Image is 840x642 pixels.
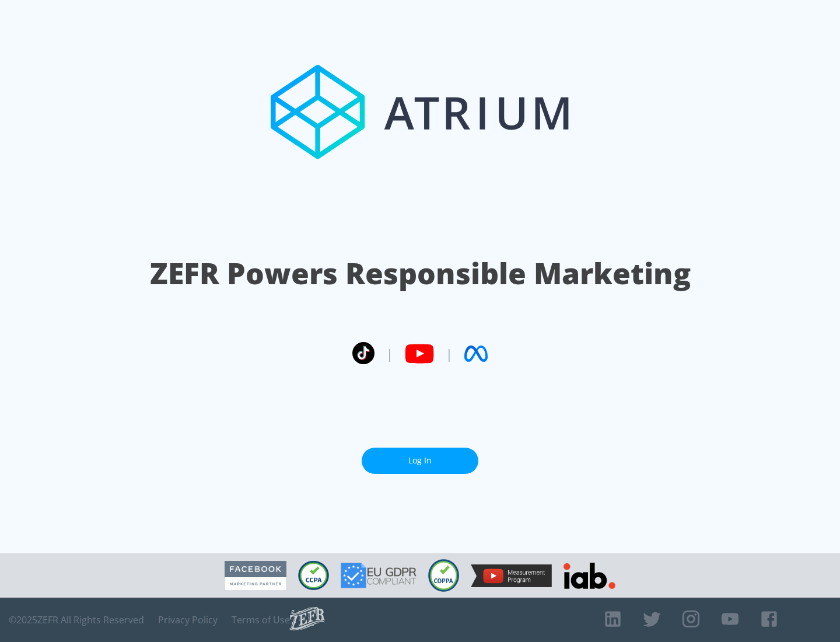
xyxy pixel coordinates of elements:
a: Privacy Policy [158,614,218,626]
span: | [446,345,453,362]
img: YouTube Measurement Program [471,564,552,587]
img: GDPR Compliant [341,563,416,588]
span: © 2025 ZEFR All Rights Reserved [9,614,144,626]
span: | [386,345,393,362]
h1: ZEFR Powers Responsible Marketing [150,253,691,294]
img: Facebook Marketing Partner [225,561,286,591]
img: COPPA Compliant [428,559,459,592]
a: Log In [362,448,478,474]
a: Terms of Use [232,614,290,626]
img: IAB [563,563,615,589]
img: CCPA Compliant [298,561,329,590]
